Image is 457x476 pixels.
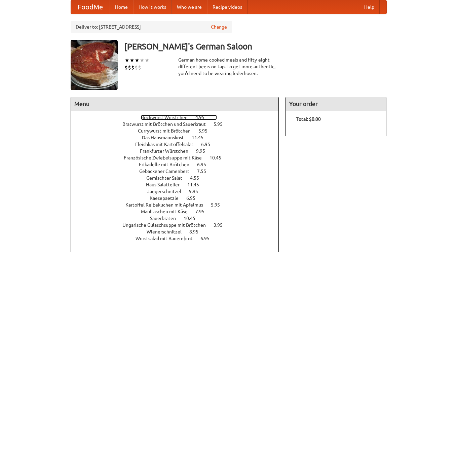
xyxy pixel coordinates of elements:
a: How it works [133,0,172,14]
span: 9.95 [196,148,212,154]
span: Bockwurst Würstchen [141,115,194,120]
h4: Menu [71,97,279,111]
a: Frankfurter Würstchen 9.95 [140,148,218,154]
a: Change [211,24,227,30]
b: Total: $0.00 [296,116,321,122]
span: 7.95 [195,209,211,214]
span: 6.95 [201,142,217,147]
span: Ungarische Gulaschsuppe mit Brötchen [122,222,213,228]
a: Home [110,0,133,14]
a: Currywurst mit Brötchen 5.95 [138,128,220,134]
span: 6.95 [186,195,202,201]
li: ★ [135,57,140,64]
span: Französische Zwiebelsuppe mit Käse [124,155,208,160]
span: 4.95 [195,115,211,120]
span: 8.95 [189,229,205,234]
li: $ [128,64,131,71]
li: ★ [124,57,129,64]
span: 11.45 [192,135,210,140]
a: Gemischter Salat 4.55 [146,175,212,181]
span: 5.95 [214,121,229,127]
span: Haus Salatteller [146,182,186,187]
li: ★ [129,57,135,64]
a: Gebackener Camenbert 7.55 [139,169,219,174]
a: Kartoffel Reibekuchen mit Apfelmus 5.95 [125,202,232,208]
span: Sauerbraten [150,216,183,221]
span: Currywurst mit Brötchen [138,128,197,134]
h4: Your order [286,97,386,111]
a: Jaegerschnitzel 9.95 [147,189,211,194]
a: Bockwurst Würstchen 4.95 [141,115,217,120]
span: 11.45 [187,182,206,187]
li: ★ [140,57,145,64]
span: 9.95 [189,189,205,194]
li: $ [138,64,141,71]
a: Recipe videos [207,0,247,14]
a: FoodMe [71,0,110,14]
a: Wienerschnitzel 8.95 [147,229,211,234]
span: 3.95 [214,222,229,228]
span: 6.95 [197,162,213,167]
div: Deliver to: [STREET_ADDRESS] [71,21,232,33]
a: Sauerbraten 10.45 [150,216,208,221]
a: Frikadelle mit Brötchen 6.95 [139,162,219,167]
span: Frikadelle mit Brötchen [139,162,196,167]
img: angular.jpg [71,40,118,90]
a: Kaesepaetzle 6.95 [150,195,208,201]
li: $ [131,64,135,71]
a: Help [359,0,380,14]
span: 7.55 [197,169,213,174]
a: Haus Salatteller 11.45 [146,182,212,187]
a: Who we are [172,0,207,14]
span: 10.45 [184,216,202,221]
a: Ungarische Gulaschsuppe mit Brötchen 3.95 [122,222,235,228]
a: Französische Zwiebelsuppe mit Käse 10.45 [124,155,234,160]
span: 10.45 [210,155,228,160]
span: Bratwurst mit Brötchen und Sauerkraut [122,121,213,127]
span: 4.55 [190,175,206,181]
span: Wienerschnitzel [147,229,188,234]
li: ★ [145,57,150,64]
a: Das Hausmannskost 11.45 [142,135,216,140]
li: $ [124,64,128,71]
span: Kaesepaetzle [150,195,185,201]
span: Gebackener Camenbert [139,169,196,174]
span: Frankfurter Würstchen [140,148,195,154]
span: Gemischter Salat [146,175,189,181]
li: $ [135,64,138,71]
span: Maultaschen mit Käse [141,209,194,214]
span: Das Hausmannskost [142,135,191,140]
a: Bratwurst mit Brötchen und Sauerkraut 5.95 [122,121,235,127]
a: Wurstsalad mit Bauernbrot 6.95 [136,236,222,241]
span: Wurstsalad mit Bauernbrot [136,236,199,241]
div: German home-cooked meals and fifty-eight different beers on tap. To get more authentic, you'd nee... [178,57,279,77]
span: Fleishkas mit Kartoffelsalat [135,142,200,147]
span: 5.95 [198,128,214,134]
span: Jaegerschnitzel [147,189,188,194]
h3: [PERSON_NAME]'s German Saloon [124,40,387,53]
span: Kartoffel Reibekuchen mit Apfelmus [125,202,210,208]
span: 5.95 [211,202,227,208]
a: Maultaschen mit Käse 7.95 [141,209,217,214]
span: 6.95 [200,236,216,241]
a: Fleishkas mit Kartoffelsalat 6.95 [135,142,223,147]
